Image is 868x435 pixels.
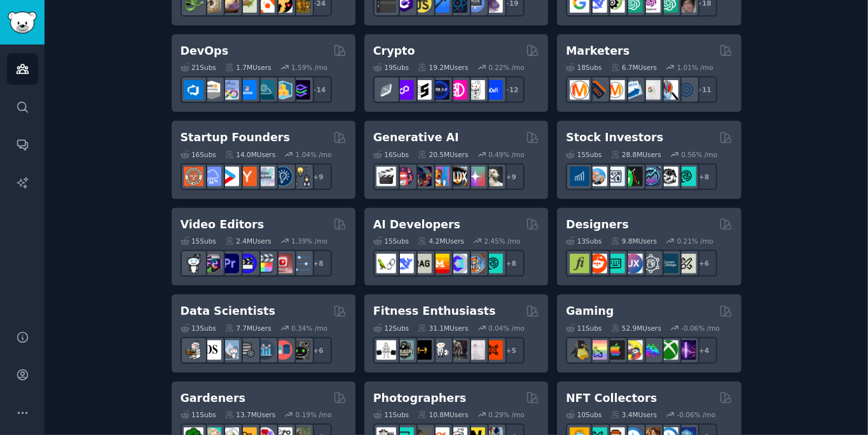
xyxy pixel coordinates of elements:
[611,63,658,72] div: 6.7M Users
[498,337,525,364] div: + 5
[219,254,239,273] img: premiere
[296,410,332,419] div: 0.19 % /mo
[677,254,696,273] img: UX_Design
[184,254,203,273] img: gopro
[488,324,525,333] div: 0.04 % /mo
[611,150,661,159] div: 28.8M Users
[691,250,717,277] div: + 6
[677,340,696,360] img: TwitchStreaming
[418,324,468,333] div: 31.1M Users
[448,80,467,100] img: defiblockchain
[237,167,257,186] img: ycombinator
[202,254,221,273] img: editors
[483,340,503,360] img: personaltraining
[394,340,414,360] img: GymMotivation
[373,150,409,159] div: 16 Sub s
[373,410,409,419] div: 11 Sub s
[255,340,275,360] img: analytics
[677,63,713,72] div: 1.01 % /mo
[181,130,290,146] h2: Startup Founders
[412,254,432,273] img: Rag
[430,167,450,186] img: sdforall
[465,340,485,360] img: physicaltherapy
[412,80,432,100] img: ethstaker
[373,237,409,245] div: 15 Sub s
[566,410,602,419] div: 10 Sub s
[305,163,332,190] div: + 9
[641,254,661,273] img: userexperience
[219,80,239,100] img: Docker_DevOps
[219,340,239,360] img: statistics
[225,237,272,245] div: 2.4M Users
[181,303,275,319] h2: Data Scientists
[659,254,679,273] img: learndesign
[373,324,409,333] div: 12 Sub s
[291,63,327,72] div: 1.59 % /mo
[291,340,310,360] img: data
[255,167,275,186] img: indiehackers
[273,254,293,273] img: Youtubevideo
[483,254,503,273] img: AIDevelopersSociety
[483,167,503,186] img: DreamBooth
[8,11,37,34] img: GummySearch logo
[488,63,525,72] div: 0.22 % /mo
[181,150,216,159] div: 16 Sub s
[566,217,629,233] h2: Designers
[605,167,625,186] img: Forex
[273,167,293,186] img: Entrepreneurship
[181,410,216,419] div: 11 Sub s
[225,150,275,159] div: 14.0M Users
[566,390,657,406] h2: NFT Collectors
[611,237,658,245] div: 9.8M Users
[373,43,415,59] h2: Crypto
[181,237,216,245] div: 15 Sub s
[605,254,625,273] img: UI_Design
[588,80,607,100] img: bigseo
[418,410,468,419] div: 10.8M Users
[373,390,467,406] h2: Photographers
[691,76,717,103] div: + 11
[566,237,602,245] div: 13 Sub s
[430,254,450,273] img: MistralAI
[202,167,221,186] img: SaaS
[605,340,625,360] img: macgaming
[305,337,332,364] div: + 6
[605,80,625,100] img: AskMarketing
[691,163,717,190] div: + 8
[448,167,467,186] img: FluxAI
[184,80,203,100] img: azuredevops
[566,130,663,146] h2: Stock Investors
[412,340,432,360] img: workout
[273,80,293,100] img: aws_cdk
[291,254,310,273] img: postproduction
[681,324,720,333] div: -0.06 % /mo
[566,324,602,333] div: 11 Sub s
[588,340,607,360] img: CozyGamers
[394,80,414,100] img: 0xPolygon
[373,303,496,319] h2: Fitness Enthusiasts
[291,80,310,100] img: PlatformEngineers
[641,340,661,360] img: gamers
[498,76,525,103] div: + 12
[566,303,614,319] h2: Gaming
[394,167,414,186] img: dalle2
[225,410,275,419] div: 13.7M Users
[483,80,503,100] img: defi_
[566,43,630,59] h2: Marketers
[202,80,221,100] img: AWS_Certified_Experts
[498,163,525,190] div: + 9
[641,167,661,186] img: StocksAndTrading
[412,167,432,186] img: deepdream
[291,324,327,333] div: 0.34 % /mo
[181,217,265,233] h2: Video Editors
[418,237,464,245] div: 4.2M Users
[225,63,272,72] div: 1.7M Users
[184,340,203,360] img: MachineLearning
[484,237,520,245] div: 2.45 % /mo
[570,80,589,100] img: content_marketing
[255,80,275,100] img: platformengineering
[376,167,396,186] img: aivideo
[623,254,643,273] img: UXDesign
[566,63,602,72] div: 18 Sub s
[570,254,589,273] img: typography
